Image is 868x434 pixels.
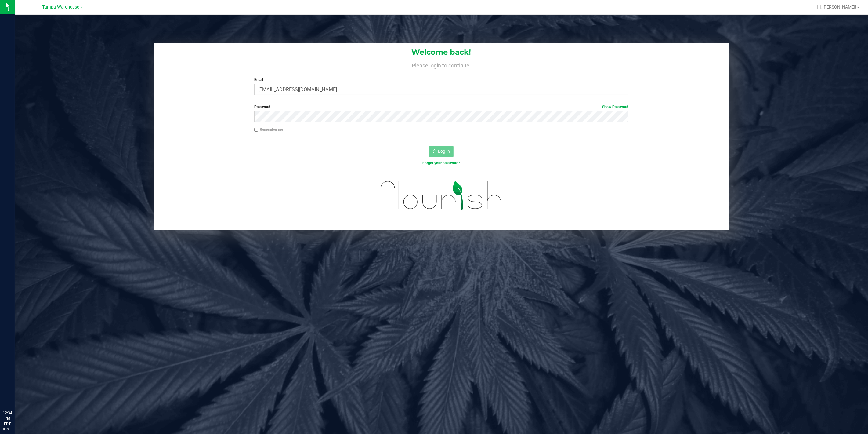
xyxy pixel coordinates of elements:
span: Tampa Warehouse [42,5,79,10]
label: Email [254,77,628,82]
p: 12:34 PM EDT [3,410,12,427]
label: Remember me [254,127,283,132]
a: Show Password [602,105,628,109]
a: Forgot your password? [422,161,460,165]
button: Log In [429,146,454,157]
h1: Welcome back! [154,48,729,56]
span: Log In [438,149,450,154]
span: Password [254,105,270,109]
span: Hi, [PERSON_NAME]! [817,5,856,9]
img: flourish_logo.svg [370,172,513,218]
h4: Please login to continue. [154,61,729,68]
input: Remember me [254,128,259,132]
p: 08/23 [3,427,12,431]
